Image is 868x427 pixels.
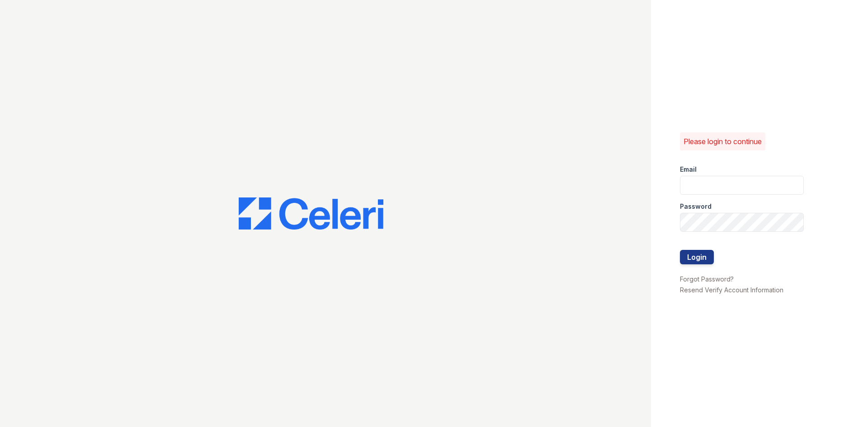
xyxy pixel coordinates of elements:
button: Login [680,250,714,264]
label: Password [680,202,712,211]
label: Email [680,165,697,174]
a: Forgot Password? [680,275,734,283]
a: Resend Verify Account Information [680,286,783,294]
p: Please login to continue [684,136,762,147]
img: CE_Logo_Blue-a8612792a0a2168367f1c8372b55b34899dd931a85d93a1a3d3e32e68fde9ad4.png [239,197,383,230]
